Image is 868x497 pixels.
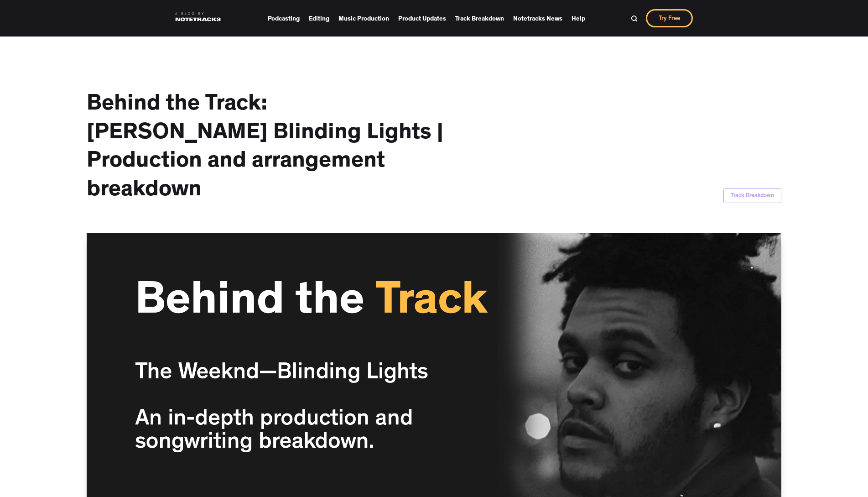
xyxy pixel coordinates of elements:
a: Track Breakdown [723,188,781,203]
a: Product Updates [398,12,446,25]
a: Track Breakdown [455,12,504,25]
a: Notetracks News [513,12,562,25]
img: Search Bar [631,15,638,22]
h1: Behind the Track: [PERSON_NAME] Blinding Lights | Production and arrangement breakdown [87,91,452,205]
a: Help [572,12,585,25]
a: Try Free [646,9,693,27]
a: Editing [309,12,329,25]
div: Track Breakdown [731,192,774,201]
a: Podcasting [268,12,300,25]
a: Music Production [338,12,389,25]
